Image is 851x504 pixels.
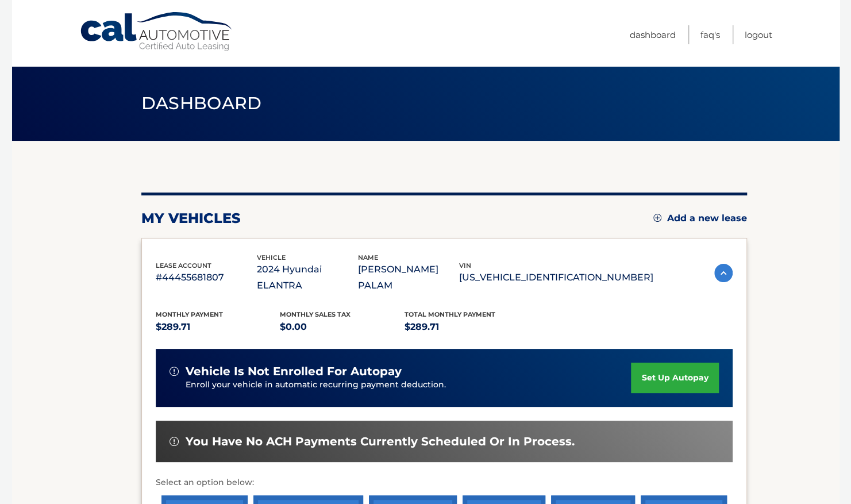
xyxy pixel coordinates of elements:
p: [PERSON_NAME] PALAM [358,261,459,294]
span: Monthly sales Tax [280,310,351,318]
span: vin [459,261,471,270]
p: #44455681807 [156,270,257,286]
p: 2024 Hyundai ELANTRA [257,261,358,294]
img: accordion-active.svg [714,264,733,282]
span: You have no ACH payments currently scheduled or in process. [186,434,575,449]
a: set up autopay [631,363,718,393]
h2: my vehicles [141,210,241,227]
span: Total Monthly Payment [405,310,495,318]
span: Monthly Payment [156,310,223,318]
p: Select an option below: [156,476,733,490]
p: $289.71 [405,319,529,335]
p: Enroll your vehicle in automatic recurring payment deduction. [186,379,631,391]
a: Logout [745,25,772,44]
span: vehicle [257,253,286,261]
a: Cal Automotive [79,11,234,52]
p: $289.71 [156,319,280,335]
img: add.svg [653,214,661,222]
a: FAQ's [700,25,720,44]
span: Dashboard [141,93,262,114]
span: lease account [156,261,211,270]
img: alert-white.svg [170,367,179,376]
p: $0.00 [280,319,405,335]
span: name [358,253,378,261]
p: [US_VEHICLE_IDENTIFICATION_NUMBER] [459,270,653,286]
a: Dashboard [630,25,676,44]
img: alert-white.svg [170,437,179,446]
span: vehicle is not enrolled for autopay [186,364,402,379]
a: Add a new lease [653,213,747,224]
